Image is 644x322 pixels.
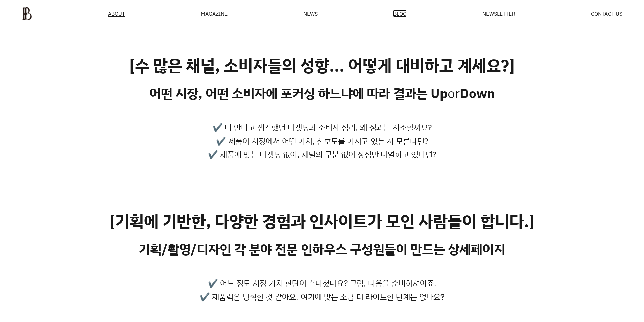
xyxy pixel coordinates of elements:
span: ABOUT [108,11,125,16]
a: CONTACT US [591,11,622,16]
a: NEWS [303,11,318,16]
p: ✔️ 어느 정도 시장 가치 판단이 끝나셨나요? 그럼, 다음을 준비하셔야죠. ✔️ 제품력은 명확한 것 같아요. 여기에 맞는 조금 더 라이트한 단계는 없나요? [200,276,444,303]
h2: [기획에 기반한, 다양한 경험과 인사이트가 모인 사람들이 합니다.] [110,212,534,231]
p: ✔️ 다 안다고 생각했던 타겟팅과 소비자 심리, 왜 성과는 저조할까요? ✔️ 제품이 시장에서 어떤 가치, 선호도를 가지고 있는 지 모른다면? ✔️ 제품에 맞는 타겟팅 없이, ... [208,121,436,161]
div: MAGAZINE [201,11,228,16]
a: NEWSLETTER [482,11,515,16]
h3: 어떤 시장, 어떤 소비자에 포커싱 하느냐에 따라 결과는 Up Down [149,85,495,101]
img: ba379d5522eb3.png [22,7,32,20]
a: ABOUT [108,11,125,17]
span: or [448,84,460,102]
h2: [수 많은 채널, 소비자들의 성향... 어떻게 대비하고 계세요?] [129,56,515,75]
h3: 기획/촬영/디자인 각 분야 전문 인하우스 구성원들이 만드는 상세페이지 [139,241,505,257]
a: BLOG [393,11,407,16]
